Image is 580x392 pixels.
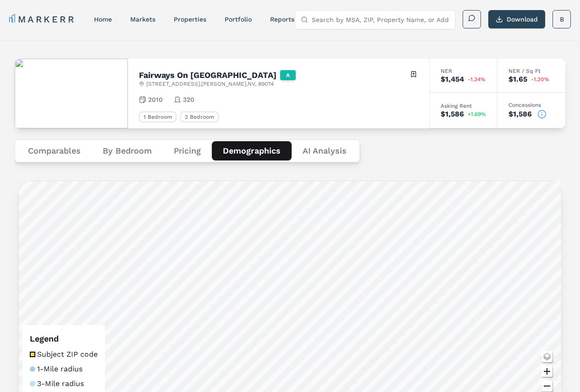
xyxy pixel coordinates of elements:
a: reports [270,16,294,23]
span: B [560,15,564,24]
div: 2 Bedroom [180,111,219,122]
button: Demographics [212,141,292,160]
button: Comparables [17,141,92,160]
button: Download [488,10,545,28]
div: NER / Sq Ft [508,68,554,74]
span: +1.69% [468,111,486,117]
h3: Legend [30,332,98,345]
span: 320 [183,95,194,104]
div: $1,454 [441,76,464,83]
a: properties [174,16,206,23]
span: -1.34% [468,77,486,82]
span: 2010 [148,95,163,104]
li: Subject ZIP code [30,349,98,360]
button: Zoom out map button [541,381,552,392]
a: MARKERR [9,13,76,26]
button: Zoom in map button [541,366,552,377]
div: $1.65 [508,76,527,83]
div: 1 Bedroom [139,111,177,122]
div: $1,586 [508,110,532,118]
span: -1.20% [531,77,549,82]
span: [STREET_ADDRESS] , [PERSON_NAME] , NV , 89074 [146,80,274,88]
div: $1,586 [441,110,464,118]
button: Pricing [163,141,212,160]
div: Asking Rent [441,103,486,109]
li: 1-Mile radius [30,364,98,375]
div: NER [441,68,486,74]
button: B [552,10,571,28]
button: Change style map button [541,351,552,362]
button: By Bedroom [92,141,163,160]
h2: Fairways On [GEOGRAPHIC_DATA] [139,71,276,79]
a: Portfolio [225,16,252,23]
div: A [280,70,296,80]
div: Concessions [508,102,554,108]
input: Search by MSA, ZIP, Property Name, or Address [312,11,449,29]
a: home [94,16,112,23]
button: AI Analysis [292,141,358,160]
li: 3-Mile radius [30,378,98,389]
a: markets [130,16,155,23]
